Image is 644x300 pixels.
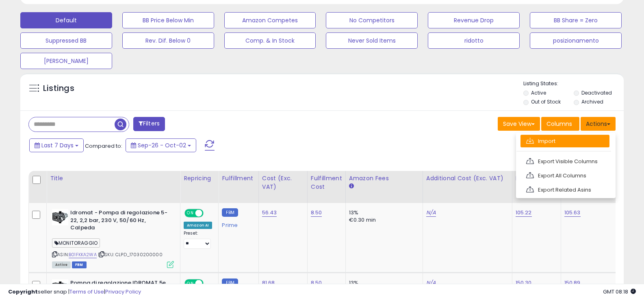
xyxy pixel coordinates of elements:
b: Idromat - Pompa di regolazione 5-22, 2,2 bar, 230 V, 50/60 Hz, Calpeda [70,209,169,234]
button: Sep-26 - Oct-02 [126,138,196,152]
button: [PERSON_NAME] [20,53,112,69]
small: Amazon Fees. [349,183,354,190]
label: Out of Stock [531,98,561,105]
span: OFF [202,210,215,217]
div: Cost (Exc. VAT) [262,174,304,191]
div: €0.30 min [349,216,416,224]
div: Title [50,174,177,183]
button: Filters [133,117,165,131]
div: Repricing [184,174,215,183]
small: FBM [222,208,238,217]
div: Min Price [516,174,557,183]
div: Fulfillment [222,174,255,183]
button: Revenue Drop [428,12,520,28]
span: MONITORAGGIO [52,238,100,248]
span: Sep-26 - Oct-02 [138,141,186,149]
button: Rev. Dif. Below 0 [122,32,214,49]
button: Amazon Competes [224,12,316,28]
button: posizionamento [530,32,622,49]
a: Export Related Asins [520,183,609,196]
a: 105.22 [516,209,532,217]
a: Export Visible Columns [520,155,609,168]
a: Import [520,135,609,147]
div: Preset: [184,231,212,249]
label: Deactivated [581,89,612,96]
div: Amazon Fees [349,174,419,183]
a: Privacy Policy [105,288,141,296]
a: Export All Columns [520,169,609,182]
button: BB Share = Zero [530,12,622,28]
button: Last 7 Days [29,138,84,152]
span: 2025-10-10 08:18 GMT [603,288,636,296]
label: Archived [581,98,603,105]
span: ON [185,210,195,217]
button: Suppressed BB [20,32,112,49]
button: Comp. & In Stock [224,32,316,49]
strong: Copyright [8,288,38,296]
span: All listings currently available for purchase on Amazon [52,261,71,268]
div: ASIN: [52,209,174,267]
button: Actions [581,117,616,131]
a: 105.63 [564,209,581,217]
div: Fulfillment Cost [311,174,342,191]
button: Never Sold Items [326,32,418,49]
a: N/A [426,209,436,217]
div: 13% [349,209,416,216]
a: B01FKKA2WA [69,251,97,258]
span: FBM [72,261,87,268]
div: Additional Cost (Exc. VAT) [426,174,509,183]
button: No Competitors [326,12,418,28]
div: Amazon AI [184,222,212,229]
button: Default [20,12,112,28]
button: Columns [541,117,579,131]
a: 8.50 [311,209,322,217]
span: Last 7 Days [41,141,74,149]
span: | SKU: CLPD_17030200000 [98,251,163,258]
span: Columns [546,120,572,128]
a: Terms of Use [69,288,104,296]
img: 51e72D7tLDL._SL40_.jpg [52,209,68,225]
span: Compared to: [85,142,122,150]
div: seller snap | | [8,288,141,296]
p: Listing States: [523,80,624,88]
button: ridotto [428,32,520,49]
label: Active [531,89,546,96]
h5: Listings [43,83,74,94]
a: 56.43 [262,209,277,217]
button: Save View [498,117,540,131]
button: BB Price Below Min [122,12,214,28]
div: Prime [222,219,252,229]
